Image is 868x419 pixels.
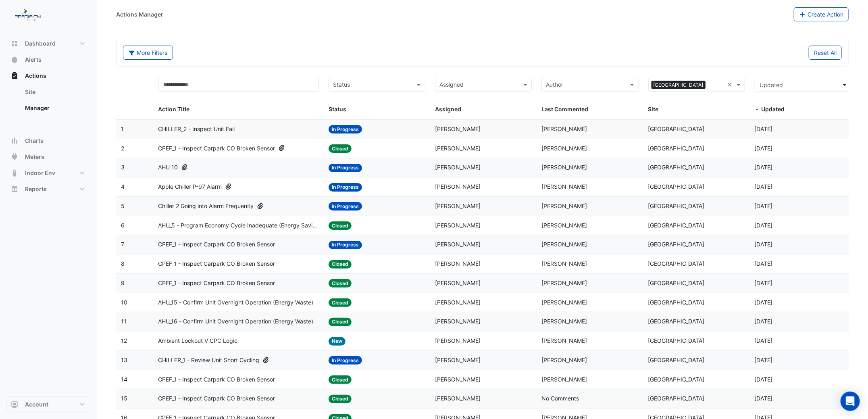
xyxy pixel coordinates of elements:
[121,164,125,171] span: 3
[755,202,773,209] span: 2025-09-09T14:59:21.626
[6,149,90,165] button: Meters
[329,144,352,153] span: Closed
[541,106,588,113] span: Last Commented
[435,337,481,344] span: [PERSON_NAME]
[121,337,127,344] span: 12
[541,299,587,306] span: [PERSON_NAME]
[25,137,44,145] span: Charts
[121,145,124,152] span: 2
[121,299,127,306] span: 10
[25,56,42,64] span: Alerts
[755,279,773,286] span: 2025-09-01T09:37:04.158
[10,153,19,161] app-icon: Meters
[6,52,90,68] button: Alerts
[158,182,222,192] span: Apple Chiller P-97 Alarm
[648,279,705,286] span: [GEOGRAPHIC_DATA]
[158,221,319,230] span: AHU_5 - Program Economy Cycle Inadequate (Energy Saving)
[541,145,587,152] span: [PERSON_NAME]
[755,260,773,267] span: 2025-09-01T09:40:01.920
[158,356,259,365] span: CHILLER_1 - Review Unit Short Cycling
[158,394,275,403] span: CPEF_1 - Inspect Carpark CO Broken Sensor
[329,260,352,269] span: Closed
[435,202,481,209] span: [PERSON_NAME]
[329,106,346,113] span: Status
[6,35,90,52] button: Dashboard
[25,72,46,80] span: Actions
[6,84,90,119] div: Actions
[841,392,860,411] div: Open Intercom Messenger
[755,125,773,132] span: 2025-09-15T16:30:47.977
[541,279,587,286] span: [PERSON_NAME]
[541,260,587,267] span: [PERSON_NAME]
[435,299,481,306] span: [PERSON_NAME]
[755,376,773,383] span: 2025-08-26T14:52:51.662
[541,183,587,190] span: [PERSON_NAME]
[755,299,773,306] span: 2025-09-01T09:31:29.606
[435,376,481,383] span: [PERSON_NAME]
[25,185,47,193] span: Reports
[329,298,352,307] span: Closed
[158,317,313,326] span: AHU_16 - Confirm Unit Overnight Operation (Energy Waste)
[329,279,352,288] span: Closed
[541,202,587,209] span: [PERSON_NAME]
[25,169,55,177] span: Indoor Env
[435,260,481,267] span: [PERSON_NAME]
[648,356,705,363] span: [GEOGRAPHIC_DATA]
[648,222,705,229] span: [GEOGRAPHIC_DATA]
[121,222,125,229] span: 6
[116,10,163,19] div: Actions Manager
[25,153,44,161] span: Meters
[794,7,849,21] button: Create Action
[760,81,783,88] span: Updated
[329,202,362,211] span: In Progress
[10,56,19,64] app-icon: Alerts
[648,125,705,132] span: [GEOGRAPHIC_DATA]
[648,145,705,152] span: [GEOGRAPHIC_DATA]
[435,241,481,248] span: [PERSON_NAME]
[809,46,842,60] button: Reset All
[648,202,705,209] span: [GEOGRAPHIC_DATA]
[755,337,773,344] span: 2025-08-28T06:00:01.168
[158,106,189,113] span: Action Title
[755,78,851,92] button: Updated
[10,72,19,80] app-icon: Actions
[10,40,19,48] app-icon: Dashboard
[6,396,90,413] button: Account
[329,164,362,172] span: In Progress
[755,318,773,325] span: 2025-09-01T09:29:35.569
[121,260,125,267] span: 8
[158,298,313,307] span: AHU_15 - Confirm Unit Overnight Operation (Energy Waste)
[648,395,705,402] span: [GEOGRAPHIC_DATA]
[158,240,275,249] span: CPEF_1 - Inspect Carpark CO Broken Sensor
[329,318,352,326] span: Closed
[158,163,178,172] span: AHU 10
[158,259,275,269] span: CPEF_1 - Inspect Carpark CO Broken Sensor
[648,241,705,248] span: [GEOGRAPHIC_DATA]
[121,279,125,286] span: 9
[648,260,705,267] span: [GEOGRAPHIC_DATA]
[435,395,481,402] span: [PERSON_NAME]
[329,356,362,365] span: In Progress
[19,100,90,116] a: Manager
[121,395,127,402] span: 15
[541,356,587,363] span: [PERSON_NAME]
[755,241,773,248] span: 2025-09-01T09:41:11.577
[329,241,362,249] span: In Progress
[25,40,56,48] span: Dashboard
[121,241,124,248] span: 7
[158,336,237,346] span: Ambient Lockout V CPC Logic
[329,183,362,192] span: In Progress
[648,318,705,325] span: [GEOGRAPHIC_DATA]
[541,395,579,402] span: No Comments
[10,6,46,23] img: Company Logo
[158,144,275,153] span: CPEF_1 - Inspect Carpark CO Broken Sensor
[329,337,346,346] span: New
[158,202,254,211] span: Chiller 2 Going into Alarm Frequently
[648,299,705,306] span: [GEOGRAPHIC_DATA]
[10,169,19,177] app-icon: Indoor Env
[25,400,48,409] span: Account
[648,337,705,344] span: [GEOGRAPHIC_DATA]
[121,125,124,132] span: 1
[329,125,362,133] span: In Progress
[6,181,90,197] button: Reports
